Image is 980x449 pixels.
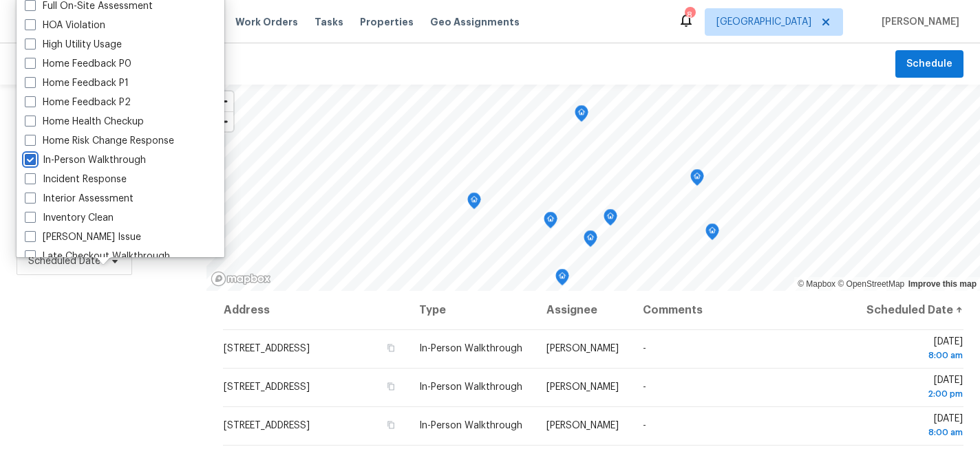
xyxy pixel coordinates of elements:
[408,291,535,329] th: Type
[25,192,134,206] label: Interior Assessment
[211,271,271,287] a: Mapbox homepage
[864,387,963,401] div: 2:00 pm
[604,209,617,230] div: Map marker
[690,169,704,190] div: Map marker
[224,382,310,392] span: [STREET_ADDRESS]
[584,230,597,252] div: Map marker
[25,230,141,244] label: [PERSON_NAME] Issue
[25,250,170,263] label: Late Checkout Walkthrough
[685,8,694,22] div: 8
[906,56,952,73] span: Schedule
[419,344,522,353] span: In-Person Walkthrough
[223,291,408,329] th: Address
[235,15,298,29] span: Work Orders
[25,57,131,71] label: Home Feedback P0
[643,421,646,430] span: -
[853,291,963,329] th: Scheduled Date ↑
[876,15,959,29] span: [PERSON_NAME]
[555,269,569,290] div: Map marker
[643,344,646,353] span: -
[385,342,397,354] button: Copy Address
[206,85,980,291] canvas: Map
[546,421,619,430] span: [PERSON_NAME]
[864,375,963,401] span: [DATE]
[864,426,963,439] div: 8:00 am
[908,279,977,289] a: Improve this map
[546,382,619,392] span: [PERSON_NAME]
[467,193,481,214] div: Map marker
[798,279,835,289] a: Mapbox
[25,173,127,186] label: Incident Response
[385,419,397,431] button: Copy Address
[705,223,719,245] div: Map marker
[544,212,557,233] div: Map marker
[632,291,854,329] th: Comments
[419,382,522,392] span: In-Person Walkthrough
[643,382,646,392] span: -
[315,17,343,27] span: Tasks
[716,15,811,29] span: [GEOGRAPHIC_DATA]
[419,421,522,430] span: In-Person Walkthrough
[25,96,131,109] label: Home Feedback P2
[430,15,520,29] span: Geo Assignments
[895,50,963,78] button: Schedule
[25,38,122,52] label: High Utility Usage
[864,414,963,439] span: [DATE]
[385,380,397,393] button: Copy Address
[28,254,100,268] span: Scheduled Date
[864,337,963,362] span: [DATE]
[224,421,310,430] span: [STREET_ADDRESS]
[25,153,146,167] label: In-Person Walkthrough
[360,15,414,29] span: Properties
[25,134,174,148] label: Home Risk Change Response
[25,115,144,129] label: Home Health Checkup
[546,344,619,353] span: [PERSON_NAME]
[535,291,631,329] th: Assignee
[864,349,963,362] div: 8:00 am
[575,105,588,127] div: Map marker
[25,76,129,90] label: Home Feedback P1
[838,279,904,289] a: OpenStreetMap
[224,344,310,353] span: [STREET_ADDRESS]
[25,211,114,225] label: Inventory Clean
[25,19,105,32] label: HOA Violation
